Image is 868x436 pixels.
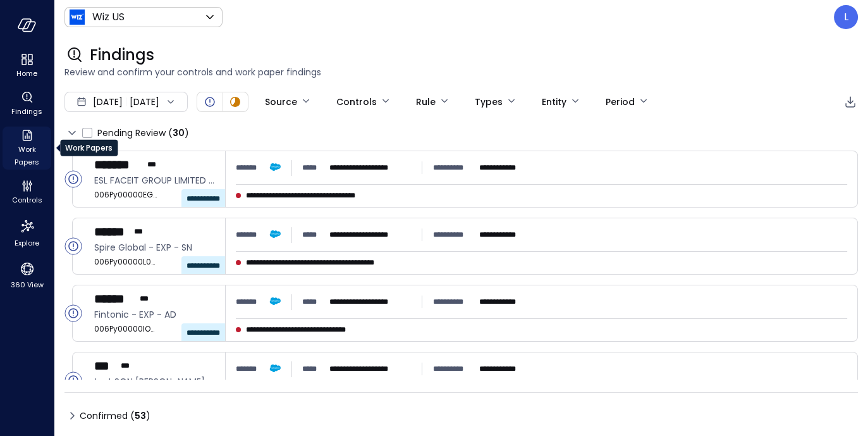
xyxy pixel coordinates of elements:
div: 360 View [3,258,51,292]
span: 006Py00000IOMD7IAP [94,323,157,335]
div: Export to CSV [843,94,858,110]
div: Work Papers [60,140,118,156]
div: Findings [3,89,51,119]
div: Open [202,94,217,109]
div: Source [265,91,297,113]
span: 360 View [11,278,44,291]
span: Pending Review [97,123,189,143]
span: ESL FACEIT GROUP LIMITED - NB - AD | ENS [94,173,215,187]
span: Explore [15,237,39,249]
span: test SON Rafaela - EXP - AD [94,375,215,389]
span: Confirmed [80,406,150,426]
span: Review and confirm your controls and work paper findings [64,65,858,79]
span: 30 [173,127,185,139]
span: 006Py00000EG5ZxIAL [94,189,157,201]
span: Findings [11,105,42,118]
div: Leah Collins [834,5,858,29]
span: [DATE] [93,95,123,109]
span: 006Py00000L0YQcIAN [94,256,157,268]
div: Entity [542,91,566,113]
div: Open [64,371,82,389]
div: Controls [3,177,51,208]
div: ( ) [168,126,189,140]
div: Types [475,91,503,113]
span: Work Papers [8,143,46,168]
p: L [844,9,848,25]
span: Fintonic - EXP - AD [94,308,215,321]
div: Home [3,51,51,81]
span: 53 [135,409,146,422]
div: ( ) [130,409,150,423]
div: Open [64,237,82,255]
p: Wiz US [92,9,125,25]
span: Home [16,67,37,80]
div: In Progress [228,94,243,109]
div: Explore [3,215,51,251]
div: Controls [336,91,377,113]
div: Work Papers [3,127,51,170]
span: Controls [12,194,42,206]
div: Open [64,304,82,322]
span: Findings [90,45,154,65]
img: Icon [70,9,85,25]
div: Period [606,91,635,113]
div: Open [64,170,82,188]
span: Spire Global - EXP - SN [94,240,215,254]
div: Rule [416,91,436,113]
